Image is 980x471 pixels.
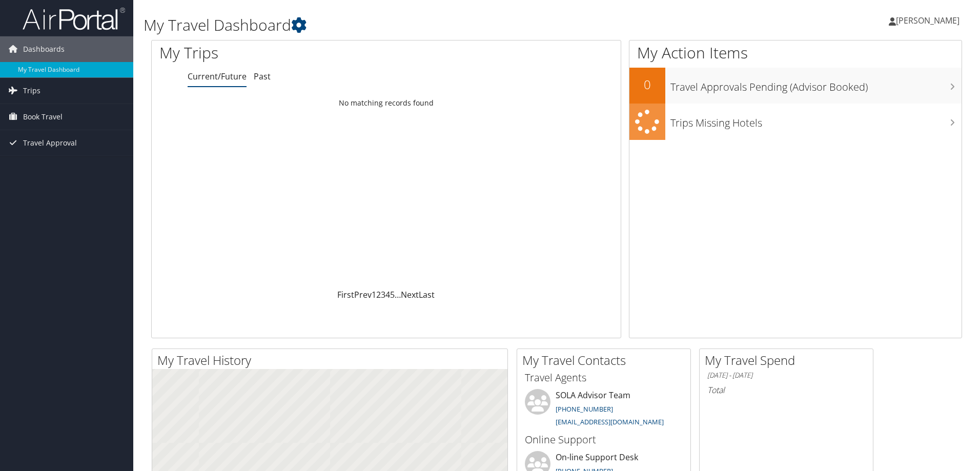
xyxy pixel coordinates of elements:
[23,104,63,130] span: Book Travel
[372,289,376,300] a: 1
[670,75,962,94] h3: Travel Approvals Pending (Advisor Booked)
[522,352,690,369] h2: My Travel Contacts
[707,384,865,396] h6: Total
[23,7,125,31] img: airportal-logo.png
[159,42,418,64] h1: My Trips
[520,389,688,431] li: SOLA Advisor Team
[376,289,381,300] a: 2
[337,289,354,300] a: First
[629,104,962,140] a: Trips Missing Hotels
[144,14,695,36] h1: My Travel Dashboard
[188,71,247,82] a: Current/Future
[896,15,959,26] span: [PERSON_NAME]
[629,42,962,64] h1: My Action Items
[556,404,613,414] a: [PHONE_NUMBER]
[629,68,962,104] a: 0Travel Approvals Pending (Advisor Booked)
[23,78,40,104] span: Trips
[401,289,419,300] a: Next
[525,371,683,385] h3: Travel Agents
[23,130,77,156] span: Travel Approval
[157,352,507,369] h2: My Travel History
[705,352,873,369] h2: My Travel Spend
[152,94,621,112] td: No matching records found
[419,289,435,300] a: Last
[385,289,390,300] a: 4
[254,71,271,82] a: Past
[390,289,395,300] a: 5
[381,289,385,300] a: 3
[707,371,865,380] h6: [DATE] - [DATE]
[556,417,664,426] a: [EMAIL_ADDRESS][DOMAIN_NAME]
[889,5,970,36] a: [PERSON_NAME]
[395,289,401,300] span: …
[670,111,962,130] h3: Trips Missing Hotels
[525,433,683,447] h3: Online Support
[354,289,372,300] a: Prev
[629,76,665,93] h2: 0
[23,36,65,62] span: Dashboards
